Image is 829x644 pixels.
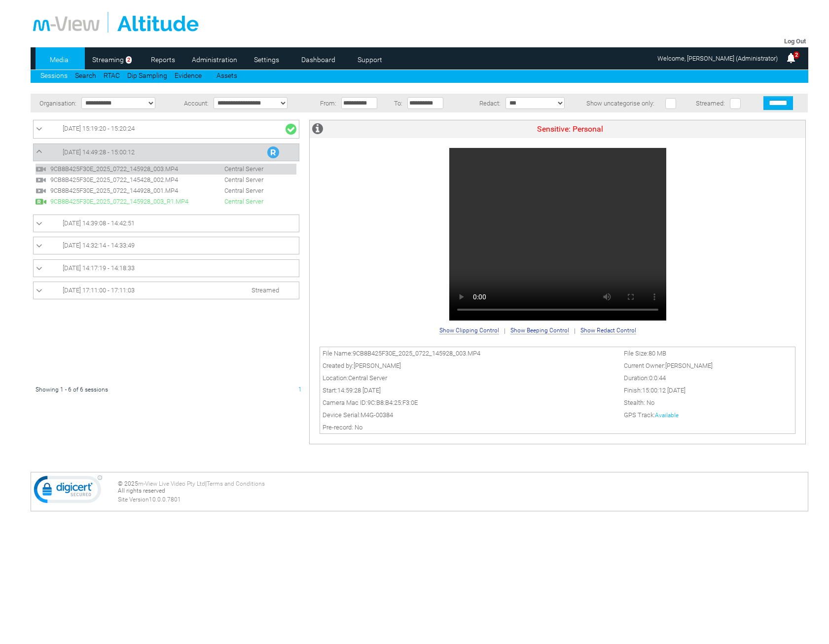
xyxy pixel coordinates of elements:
[48,176,198,183] span: 9CB8B425F30E_2025_0722_145428_002.MP4
[355,424,362,431] span: No
[320,359,621,372] td: Created by:
[298,386,302,393] span: 1
[337,387,381,394] span: 14:59:28 [DATE]
[138,480,205,487] a: m-View Live Video Pty Ltd
[320,409,621,421] td: Device Serial:
[621,347,795,359] td: File Size:
[200,198,268,205] span: Central Server
[621,384,795,396] td: Finish:
[510,327,569,334] span: Show Beeping Control
[580,327,636,334] span: Show Redact Control
[200,187,268,194] span: Central Server
[63,125,135,132] span: [DATE] 15:19:20 - 15:20:24
[36,240,296,251] a: [DATE] 14:32:14 - 14:33:49
[455,94,503,112] td: Redact:
[200,176,268,183] span: Central Server
[34,475,103,508] img: DigiCert Secured Site Seal
[621,359,795,372] td: Current Owner:
[354,362,401,369] span: [PERSON_NAME]
[785,52,797,64] img: bell25.png
[621,409,795,421] td: GPS Track:
[36,176,268,183] a: 9CB8B425F30E_2025_0722_145428_002.MP4 Central Server
[40,72,68,79] a: Sessions
[36,285,296,296] a: [DATE] 17:11:00 - 17:11:03
[63,286,135,294] span: [DATE] 17:11:00 - 17:11:03
[175,72,202,79] a: Evidence
[334,120,806,138] td: Sensitive: Personal
[320,384,621,396] td: Start:
[36,217,296,229] a: [DATE] 14:39:08 - 14:42:51
[63,219,135,227] span: [DATE] 14:39:08 - 14:42:51
[649,374,666,382] span: 0:0:44
[36,165,268,172] a: 9CB8B425F30E_2025_0722_145928_003.MP4 Central Server
[200,165,268,173] span: Central Server
[367,399,418,406] span: 9C:B8:B4:25:F3:0E
[323,424,353,431] span: Pre-record:
[793,51,799,59] span: 2
[63,264,135,272] span: [DATE] 14:17:19 - 14:18:33
[175,94,211,112] td: Account:
[63,148,135,156] span: [DATE] 14:49:28 - 15:00:12
[586,100,654,107] span: Show uncategorise only:
[31,94,79,112] td: Organisation:
[360,411,393,419] span: M4G-00384
[118,496,806,503] div: Site Version
[243,52,290,67] a: Settings
[48,187,198,194] span: 9CB8B425F30E_2025_0722_144928_001.MP4
[36,185,46,196] img: video24.svg
[439,327,499,334] span: Show Clipping Control
[207,480,265,487] a: Terms and Conditions
[36,196,46,207] img: R_Complete.svg
[36,164,46,175] img: video24.svg
[104,72,120,79] a: RTAC
[642,387,685,394] span: 15:00:12 [DATE]
[126,56,132,64] span: 2
[665,362,713,369] span: [PERSON_NAME]
[191,52,239,67] a: Administration
[696,100,725,107] span: Streamed:
[389,94,405,112] td: To:
[36,262,296,274] a: [DATE] 14:17:19 - 14:18:33
[647,399,654,406] span: No
[784,37,806,45] a: Log Out
[294,52,342,67] a: Dashboard
[346,52,394,67] a: Support
[149,496,181,503] span: 10.0.0.7801
[348,374,387,382] span: Central Server
[216,72,237,79] a: Assets
[75,72,96,79] a: Search
[48,165,198,173] span: 9CB8B425F30E_2025_0722_145928_003.MP4
[118,480,806,503] div: © 2025 | All rights reserved
[36,175,46,185] img: video24.svg
[313,94,339,112] td: From:
[87,52,129,67] a: Streaming
[36,123,296,136] a: [DATE] 15:19:20 - 15:20:24
[36,186,268,194] a: 9CB8B425F30E_2025_0722_144928_001.MP4 Central Server
[63,242,135,249] span: [DATE] 14:32:14 - 14:33:49
[36,52,83,67] a: Media
[48,198,198,205] span: 9CB8B425F30E_2025_0722_145928_003_R1.MP4
[36,386,108,393] span: Showing 1 - 6 of 6 sessions
[252,286,279,294] span: Streamed
[574,327,576,334] span: |
[127,72,167,79] a: Dip Sampling
[649,350,666,357] span: 80 MB
[621,372,795,384] td: Duration:
[657,55,778,62] span: Welcome, [PERSON_NAME] (Administrator)
[320,396,621,409] td: Camera Mac ID:
[353,350,480,357] span: 9CB8B425F30E_2025_0722_145928_003.MP4
[655,412,679,419] a: Available
[267,146,279,158] img: R_Indication.svg
[624,399,645,406] span: Stealth:
[36,146,296,158] a: [DATE] 14:49:28 - 15:00:12
[320,347,621,359] td: File Name:
[139,52,187,67] a: Reports
[320,372,621,384] td: Location:
[504,327,505,334] span: |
